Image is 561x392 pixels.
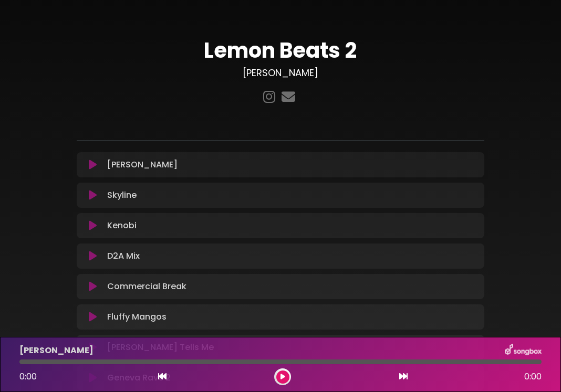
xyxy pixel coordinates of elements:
[77,38,484,63] h1: Lemon Beats 2
[107,250,140,262] p: D2A Mix
[77,67,484,79] h3: [PERSON_NAME]
[19,344,93,357] p: [PERSON_NAME]
[107,189,137,202] p: Skyline
[107,280,186,293] p: Commercial Break
[107,311,167,323] p: Fluffy Mangos
[107,158,178,171] p: [PERSON_NAME]
[524,370,542,383] span: 0:00
[107,219,137,232] p: Kenobi
[505,344,542,357] img: songbox-logo-white.png
[19,370,37,383] span: 0:00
